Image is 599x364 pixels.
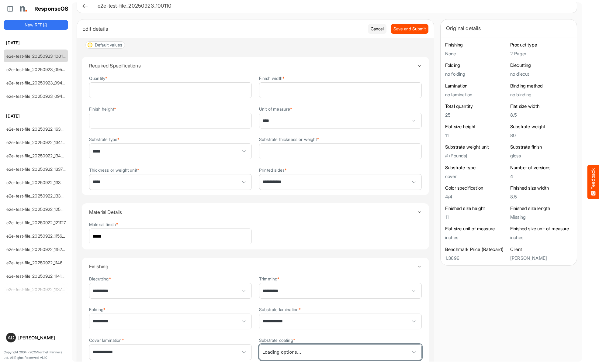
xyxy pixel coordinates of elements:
[445,153,507,158] h5: # (Pounds)
[259,307,301,312] label: Substrate lamination
[34,6,69,12] h1: ResponseOS
[95,43,122,47] div: Default values
[6,126,68,132] a: e2e-test-file_20250922_163414
[510,103,572,109] h6: Flat size width
[89,137,119,142] label: Substrate type
[6,153,69,158] a: e2e-test-file_20250922_134044
[510,256,572,261] h5: [PERSON_NAME]
[510,194,572,199] h5: 8.5
[8,335,14,340] span: AD
[4,350,68,360] p: Copyright 2004 - 2025 Northell Partners Ltd. All Rights Reserved. v 1.1.0
[510,174,572,179] h5: 4
[6,53,67,59] a: e2e-test-file_20250923_100110
[17,3,29,15] img: Northell
[510,92,572,97] h5: no binding
[445,124,507,130] h6: Flat size height
[510,215,572,220] h5: Missing
[445,174,507,179] h5: cover
[445,205,507,211] h6: Finished size height
[89,203,422,221] summary: Toggle content
[6,220,66,225] a: e2e-test-file_20250922_121127
[510,205,572,211] h6: Finished size length
[445,194,507,199] h5: 4/4
[445,103,507,109] h6: Total quantity
[89,209,417,215] h4: Material Details
[6,193,68,198] a: e2e-test-file_20250922_133214
[445,185,507,191] h6: Color specification
[259,276,279,281] label: Trimming
[510,71,572,77] h5: no diecut
[445,246,507,252] h6: Benchmark Price (Ratecard)
[587,165,599,199] button: Feedback
[510,62,572,68] h6: Diecutting
[259,107,293,111] label: Unit of measure
[445,83,507,89] h6: Lamination
[510,246,572,252] h6: Client
[510,124,572,130] h6: Substrate weight
[89,264,417,269] h4: Finishing
[445,144,507,150] h6: Substrate weight unit
[6,247,66,252] a: e2e-test-file_20250922_115221
[6,233,66,239] a: e2e-test-file_20250922_115612
[510,133,572,138] h5: 80
[6,94,69,99] a: e2e-test-file_20250923_094821
[393,26,426,32] span: Save and Submit
[259,338,295,342] label: Substrate coating
[368,24,386,34] button: Cancel
[510,153,572,158] h5: gloss
[6,67,70,72] a: e2e-test-file_20250923_095507
[259,168,287,172] label: Printed sides
[510,226,572,232] h6: Finished size unit of measure
[446,24,571,33] div: Original details
[89,76,107,81] label: Quantity
[445,256,507,261] h5: 1.3696
[4,39,68,46] h6: [DATE]
[510,235,572,240] h5: inches
[259,137,319,142] label: Substrate thickness or weight
[445,51,507,56] h5: None
[6,207,68,212] a: e2e-test-file_20250922_125530
[391,24,428,34] button: Save and Submit Progress
[89,63,417,68] h4: Required Specifications
[6,140,68,145] a: e2e-test-file_20250922_134123
[6,167,68,172] a: e2e-test-file_20250922_133735
[98,3,567,9] h6: e2e-test-file_20250923_100110
[445,226,507,232] h6: Flat size unit of measure
[445,42,507,48] h6: Finishing
[89,168,139,172] label: Thickness or weight unit
[6,180,69,185] a: e2e-test-file_20250922_133449
[445,165,507,171] h6: Substrate type
[510,51,572,56] h5: 2 Pager
[89,107,116,111] label: Finish height
[18,335,66,340] div: [PERSON_NAME]
[510,83,572,89] h6: Binding method
[89,276,111,281] label: Diecutting
[445,215,507,220] h5: 11
[6,273,67,279] a: e2e-test-file_20250922_114138
[510,144,572,150] h6: Substrate finish
[259,76,285,81] label: Finish width
[6,80,71,85] a: e2e-test-file_20250923_094940
[89,307,106,312] label: Folding
[445,62,507,68] h6: Folding
[510,112,572,118] h5: 8.5
[445,235,507,240] h5: inches
[4,20,68,30] button: New RFP
[6,260,68,265] a: e2e-test-file_20250922_114626
[4,113,68,119] h6: [DATE]
[445,112,507,118] h5: 25
[445,133,507,138] h5: 11
[89,57,422,74] summary: Toggle content
[82,25,363,33] div: Edit details
[89,222,118,227] label: Material finish
[510,42,572,48] h6: Product type
[445,71,507,77] h5: no folding
[89,338,124,342] label: Cover lamination
[445,92,507,97] h5: no lamination
[510,165,572,171] h6: Number of versions
[89,258,422,275] summary: Toggle content
[510,185,572,191] h6: Finished size width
